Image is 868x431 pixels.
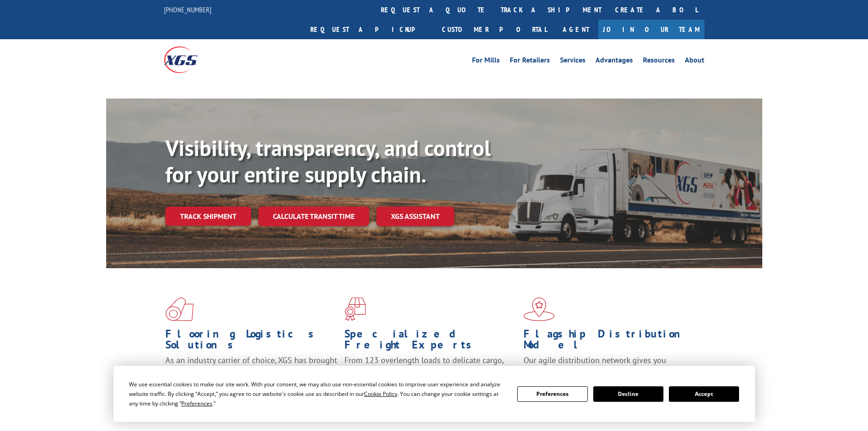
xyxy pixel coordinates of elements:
button: Decline [593,386,663,402]
h1: Specialized Freight Experts [344,328,517,355]
a: For Retailers [510,57,550,67]
a: For Mills [472,57,500,67]
img: xgs-icon-total-supply-chain-intelligence-red [165,297,194,321]
div: We use essential cookies to make our site work. With your consent, we may also use non-essential ... [129,379,506,408]
h1: Flooring Logistics Solutions [165,328,338,355]
a: Resources [643,57,675,67]
a: Agent [554,20,598,39]
img: xgs-icon-focused-on-flooring-red [344,297,366,321]
a: Calculate transit time [258,207,369,226]
b: Visibility, transparency, and control for your entire supply chain. [165,134,491,188]
button: Accept [669,386,739,402]
a: Track shipment [165,207,251,226]
span: Preferences [181,400,212,407]
a: XGS ASSISTANT [376,207,454,226]
span: Cookie Policy [364,390,397,398]
span: Our agile distribution network gives you nationwide inventory management on demand. [524,355,691,376]
p: From 123 overlength loads to delicate cargo, our experienced staff knows the best way to move you... [344,355,517,395]
a: About [685,57,704,67]
a: Advantages [596,57,633,67]
a: Customer Portal [435,20,554,39]
h1: Flagship Distribution Model [524,328,696,355]
button: Preferences [517,386,587,402]
img: xgs-icon-flagship-distribution-model-red [524,297,555,321]
div: Cookie Consent Prompt [113,366,755,422]
a: [PHONE_NUMBER] [164,5,211,14]
a: Services [560,57,586,67]
span: As an industry carrier of choice, XGS has brought innovation and dedication to flooring logistics... [165,355,337,387]
a: Request a pickup [303,20,435,39]
a: Join Our Team [598,20,704,39]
